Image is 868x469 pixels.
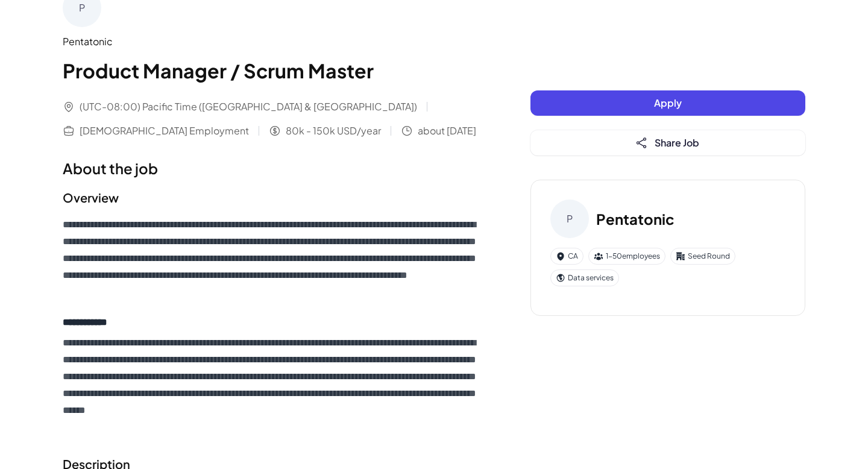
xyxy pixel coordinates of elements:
[654,96,682,109] span: Apply
[670,248,735,265] div: Seed Round
[418,124,476,138] span: about [DATE]
[63,56,482,85] h1: Product Manager / Scrum Master
[63,157,482,179] h1: About the job
[655,136,699,149] span: Share Job
[286,124,381,138] span: 80k - 150k USD/year
[550,248,583,265] div: CA
[80,99,417,114] span: (UTC-08:00) Pacific Time ([GEOGRAPHIC_DATA] & [GEOGRAPHIC_DATA])
[530,130,805,156] button: Share Job
[530,90,805,116] button: Apply
[63,189,482,207] h2: Overview
[596,208,675,230] h3: Pentatonic
[80,124,249,138] span: [DEMOGRAPHIC_DATA] Employment
[550,269,619,286] div: Data services
[63,34,482,49] div: Pentatonic
[550,200,589,238] div: P
[588,248,665,265] div: 1-50 employees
